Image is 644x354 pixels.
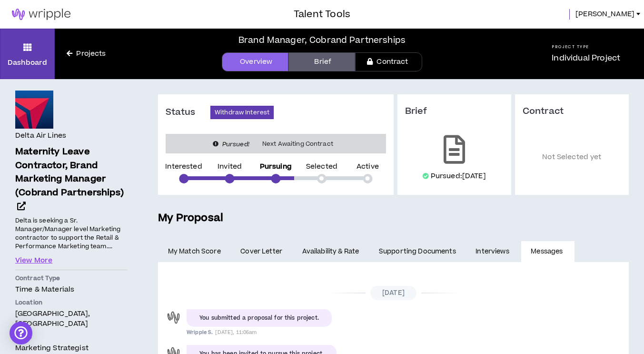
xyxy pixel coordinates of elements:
[466,241,521,262] a: Interviews
[15,298,128,307] p: Location
[523,131,621,183] p: Not Selected yet
[552,44,620,50] h5: Project Type
[257,139,339,149] span: Next Awaiting Contract
[218,163,242,170] p: Invited
[199,314,319,323] div: You submitted a proposal for this project.
[260,163,292,170] p: Pursuing
[8,58,47,68] p: Dashboard
[15,274,128,283] p: Contract Type
[158,210,629,226] h5: My Proposal
[431,172,486,181] p: Pursued: [DATE]
[355,52,422,71] a: Contract
[575,9,634,20] span: [PERSON_NAME]
[405,106,504,117] h3: Brief
[15,216,128,252] p: Delta is seeking a Sr. Manager/Manager level Marketing contractor to support the Retail & Perform...
[369,241,466,262] a: Supporting Documents
[215,329,257,336] span: [DATE], 11:06am
[55,49,118,59] a: Projects
[222,52,288,71] a: Overview
[15,309,128,329] p: [GEOGRAPHIC_DATA], [GEOGRAPHIC_DATA]
[15,131,66,141] h4: Delta Air Lines
[222,140,249,149] i: Pursued!
[165,163,202,170] p: Interested
[552,52,620,64] p: Individual Project
[523,106,621,117] h3: Contract
[15,145,128,214] a: Maternity Leave Contractor, Brand Marketing Manager (Cobrand Partnerships)
[292,241,369,262] a: Availability & Rate
[210,106,274,119] button: Withdraw Interest
[238,34,406,47] div: Brand Manager, Cobrand Partnerships
[370,286,416,300] span: [DATE]
[288,52,355,71] a: Brief
[15,145,124,199] span: Maternity Leave Contractor, Brand Marketing Manager (Cobrand Partnerships)
[165,309,182,326] div: Wripple S.
[240,246,282,257] span: Cover Letter
[521,241,575,262] a: Messages
[15,333,128,341] p: Roles
[15,284,128,294] p: Time & Materials
[15,343,89,353] span: Marketing Strategist
[158,241,231,262] a: My Match Score
[294,7,350,21] h3: Talent Tools
[15,255,52,266] button: View More
[166,107,210,118] h3: Status
[357,163,379,170] p: Active
[306,163,337,170] p: Selected
[187,329,213,336] span: Wripple S.
[10,322,32,344] div: Open Intercom Messenger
